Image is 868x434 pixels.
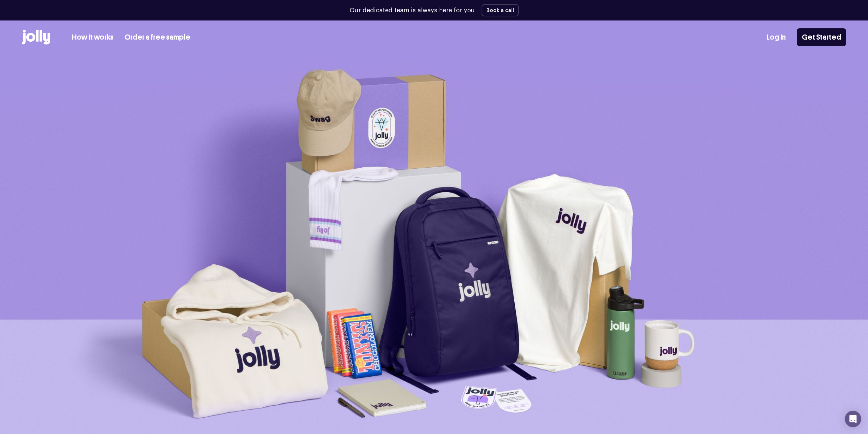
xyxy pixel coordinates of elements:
[72,32,114,43] a: How it works
[124,32,190,43] a: Order a free sample
[797,28,846,46] a: Get Started
[767,32,786,43] a: Log In
[482,4,519,16] button: Book a call
[845,411,861,427] div: Open Intercom Messenger
[350,6,475,15] p: Our dedicated team is always here for you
